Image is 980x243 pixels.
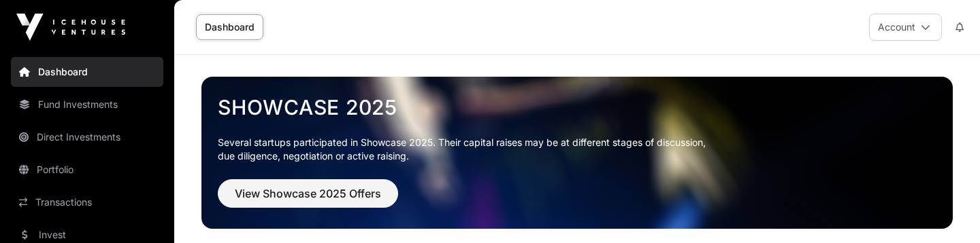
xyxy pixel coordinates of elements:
[196,14,263,40] a: Dashboard
[16,14,125,41] img: Icehouse Ventures Logo
[235,185,381,202] span: View Showcase 2025 Offers
[11,187,163,217] a: Transactions
[11,90,163,119] a: Fund Investments
[11,155,163,185] a: Portfolio
[218,95,936,119] a: Showcase 2025
[201,77,953,229] img: Showcase 2025
[218,136,936,163] p: Several startups participated in Showcase 2025. Their capital raises may be at different stages o...
[11,122,163,152] a: Direct Investments
[218,193,398,206] a: View Showcase 2025 Offers
[218,179,398,208] button: View Showcase 2025 Offers
[11,57,163,87] a: Dashboard
[869,14,942,41] button: Account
